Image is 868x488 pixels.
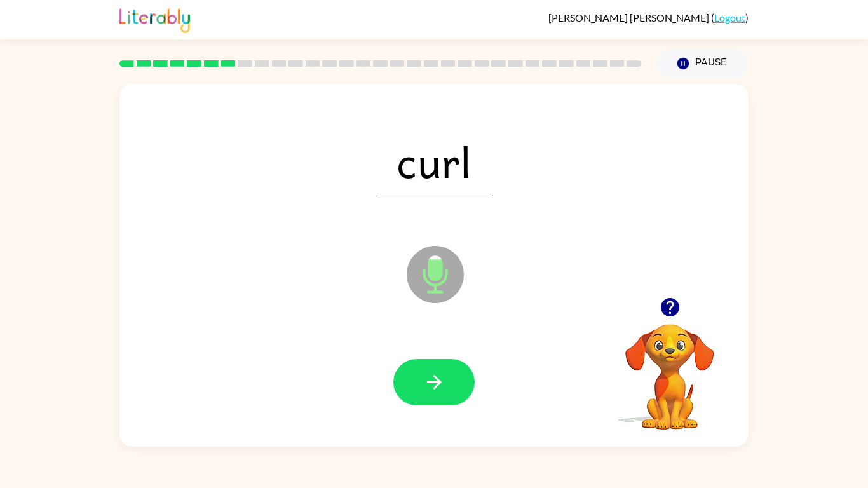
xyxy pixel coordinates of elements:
[606,304,733,431] video: Your browser must support playing .mp4 files to use Literably. Please try using another browser.
[548,11,749,24] div: ( )
[656,49,749,78] button: Pause
[377,128,491,194] span: curl
[714,11,745,24] a: Logout
[548,11,711,24] span: [PERSON_NAME] [PERSON_NAME]
[119,5,190,33] img: Literably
